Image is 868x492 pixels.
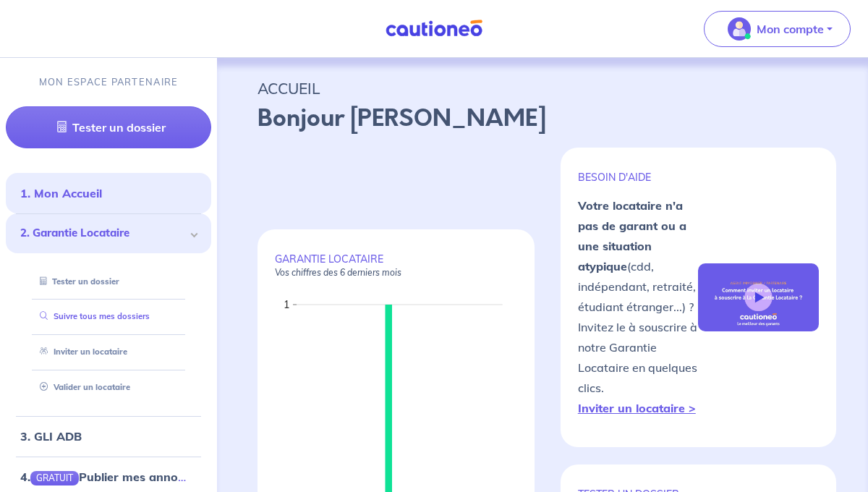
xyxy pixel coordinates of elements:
a: 4.GRATUITPublier mes annonces [20,470,203,484]
img: video-gli-new-none.jpg [698,263,819,331]
a: 3. GLI ADB [20,429,82,444]
p: Bonjour [PERSON_NAME] [258,101,827,136]
div: Suivre tous mes dossiers [23,305,194,328]
p: Mon compte [757,20,824,38]
div: Inviter un locataire [23,340,194,364]
button: illu_account_valid_menu.svgMon compte [704,11,851,47]
a: Valider un locataire [34,382,130,392]
em: Vos chiffres des 6 derniers mois [275,267,401,278]
a: Inviter un locataire > [578,401,696,415]
a: Tester un dossier [34,276,119,287]
p: MON ESPACE PARTENAIRE [39,75,179,89]
div: 4.GRATUITPublier mes annonces [6,462,211,491]
p: (cdd, indépendant, retraité, étudiant étranger...) ? Invitez le à souscrire à notre Garantie Loca... [578,195,699,418]
span: 2. Garantie Locataire [20,225,186,242]
div: 1. Mon Accueil [6,179,211,208]
a: Suivre tous mes dossiers [34,311,150,321]
div: 2. Garantie Locataire [6,213,211,253]
img: Cautioneo [380,20,488,38]
div: Valider un locataire [23,376,194,399]
a: 1. Mon Accueil [20,186,102,200]
p: GARANTIE LOCATAIRE [275,253,517,279]
text: 1 [284,298,289,311]
div: Tester un dossier [23,270,194,294]
img: illu_account_valid_menu.svg [728,17,751,41]
p: BESOIN D'AIDE [578,171,699,184]
strong: Votre locataire n'a pas de garant ou a une situation atypique [578,198,686,273]
p: ACCUEIL [258,75,827,101]
div: 3. GLI ADB [6,422,211,451]
a: Inviter un locataire [34,347,127,357]
a: Tester un dossier [6,106,211,148]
